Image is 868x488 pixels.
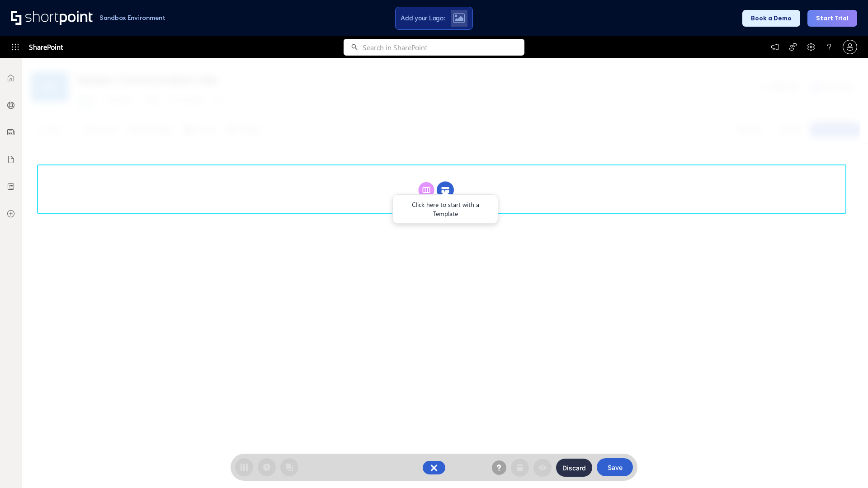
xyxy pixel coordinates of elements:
[556,459,592,477] button: Discard
[453,13,465,23] img: Upload logo
[99,15,165,20] h1: Sandbox Environment
[401,14,445,22] span: Add your Logo:
[597,458,633,476] button: Save
[29,36,63,58] span: SharePoint
[705,383,868,488] iframe: Chat Widget
[742,10,800,27] button: Book a Demo
[807,10,857,27] button: Start Trial
[363,39,524,56] input: Search in SharePoint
